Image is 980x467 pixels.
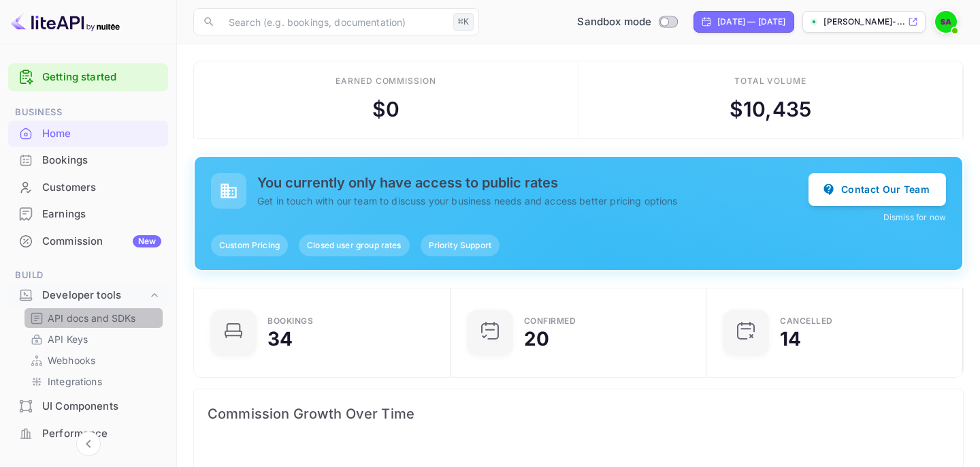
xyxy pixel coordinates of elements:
[8,201,168,228] div: Earnings
[42,70,161,85] a: Getting started
[267,317,313,325] div: Bookings
[572,14,683,30] div: Switch to Production mode
[257,175,808,191] h5: You currently only have access to public rates
[267,329,293,348] div: 34
[208,403,949,425] span: Commission Growth Over Time
[42,426,161,442] div: Performance
[8,175,168,200] a: Customers
[30,374,157,389] a: Integrations
[42,207,161,222] div: Earnings
[780,317,833,325] div: CANCELLED
[299,239,409,252] span: Closed user group rates
[8,175,168,201] div: Customers
[42,126,161,142] div: Home
[24,350,163,370] div: Webhooks
[808,173,946,206] button: Contact Our Team
[133,235,161,247] div: New
[935,11,957,33] img: Senthilkumar Arumugam
[8,393,168,419] a: UI Components
[8,121,168,146] a: Home
[30,332,157,346] a: API Keys
[8,105,168,120] span: Business
[42,153,161,168] div: Bookings
[48,374,102,389] p: Integrations
[734,75,807,87] div: Total volume
[42,399,161,415] div: UI Components
[780,329,801,348] div: 14
[30,353,157,367] a: Webhooks
[8,268,168,283] span: Build
[524,329,549,348] div: 20
[8,228,168,254] a: CommissionNew
[8,201,168,226] a: Earnings
[24,372,163,391] div: Integrations
[577,14,651,30] span: Sandbox mode
[42,180,161,196] div: Customers
[524,317,576,325] div: Confirmed
[48,353,95,367] p: Webhooks
[8,147,168,172] a: Bookings
[8,284,168,307] div: Developer tools
[730,94,811,125] div: $ 10,435
[8,393,168,420] div: UI Components
[8,421,168,447] div: Performance
[717,16,785,28] div: [DATE] — [DATE]
[11,11,120,33] img: LiteAPI logo
[257,194,808,208] p: Get in touch with our team to discuss your business needs and access better pricing options
[8,421,168,446] a: Performance
[76,432,101,456] button: Collapse navigation
[211,239,288,252] span: Custom Pricing
[220,8,448,35] input: Search (e.g. bookings, documentation)
[24,308,163,328] div: API docs and SDKs
[8,147,168,174] div: Bookings
[42,234,161,250] div: Commission
[336,75,436,87] div: Earned commission
[372,94,399,125] div: $ 0
[42,288,148,303] div: Developer tools
[8,121,168,147] div: Home
[48,332,88,346] p: API Keys
[30,311,157,325] a: API docs and SDKs
[421,239,500,252] span: Priority Support
[453,13,474,31] div: ⌘K
[8,63,168,91] div: Getting started
[48,311,136,325] p: API docs and SDKs
[24,329,163,349] div: API Keys
[823,16,905,28] p: [PERSON_NAME]-...
[883,211,946,224] button: Dismiss for now
[8,228,168,255] div: CommissionNew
